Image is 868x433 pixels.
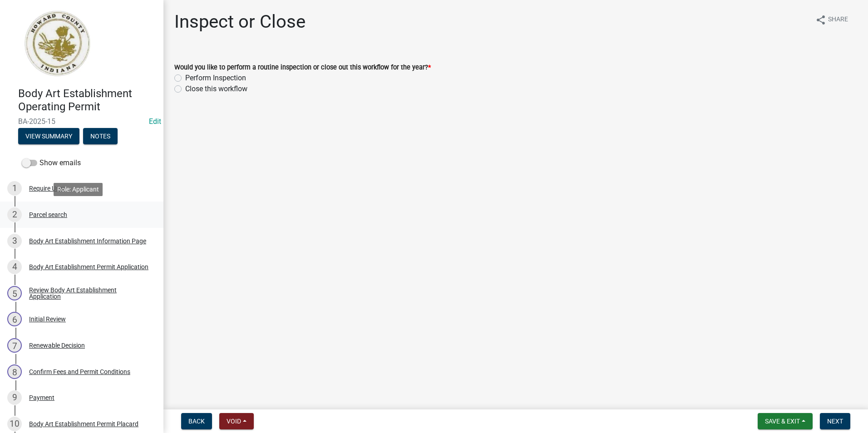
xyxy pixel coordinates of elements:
[219,413,254,429] button: Void
[29,342,85,349] div: Renewable Decision
[29,394,54,401] div: Payment
[820,413,850,429] button: Next
[808,11,855,29] button: shareShare
[29,185,64,192] div: Require User
[149,117,161,126] wm-modal-confirm: Edit Application Number
[29,421,138,427] div: Body Art Establishment Permit Placard
[7,207,22,222] div: 2
[181,413,212,429] button: Back
[29,287,149,300] div: Review Body Art Establishment Application
[149,117,161,126] a: Edit
[29,264,148,270] div: Body Art Establishment Permit Application
[227,418,241,425] span: Void
[18,117,145,126] span: BA-2025-15
[29,212,67,218] div: Parcel search
[174,11,306,33] h1: Inspect or Close
[815,15,826,25] i: share
[828,15,848,25] span: Share
[18,128,79,144] button: View Summary
[18,87,156,113] h4: Body Art Establishment Operating Permit
[7,181,22,196] div: 1
[18,10,96,78] img: Howard County, Indiana
[7,234,22,248] div: 3
[7,312,22,326] div: 6
[827,418,843,425] span: Next
[7,390,22,405] div: 9
[188,418,205,425] span: Back
[83,128,118,144] button: Notes
[7,260,22,274] div: 4
[185,73,246,84] label: Perform Inspection
[7,417,22,431] div: 10
[758,413,813,429] button: Save & Exit
[7,338,22,353] div: 7
[54,183,103,196] div: Role: Applicant
[185,84,247,94] label: Close this workflow
[174,64,431,71] label: Would you like to perform a routine inspection or close out this workflow for the year?
[7,286,22,300] div: 5
[83,133,118,140] wm-modal-confirm: Notes
[18,133,79,140] wm-modal-confirm: Summary
[29,316,66,322] div: Initial Review
[22,157,81,168] label: Show emails
[765,418,800,425] span: Save & Exit
[29,369,130,375] div: Confirm Fees and Permit Conditions
[7,364,22,379] div: 8
[29,238,146,244] div: Body Art Establishment Information Page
